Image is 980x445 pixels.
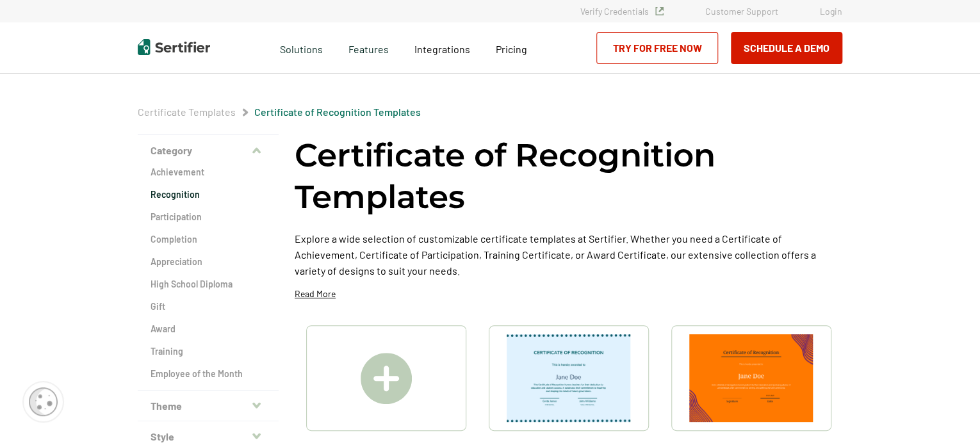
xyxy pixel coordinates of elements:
[280,40,323,56] span: Solutions
[596,32,718,64] a: Try for Free Now
[414,40,470,56] a: Integrations
[295,287,336,300] p: Read More
[507,334,631,422] img: Certificate of Recognition for Teachers Template
[138,135,279,166] button: Category
[295,231,842,279] p: Explore a wide selection of customizable certificate templates at Sertifier. Whether you need a C...
[138,106,236,118] span: Certificate Templates
[254,106,421,118] a: Certificate of Recognition Templates
[916,384,980,445] iframe: Chat Widget
[138,391,279,421] button: Theme
[361,353,412,404] img: Create A Blank Certificate
[151,368,266,380] a: Employee of the Month
[138,106,421,118] div: Breadcrumb
[29,387,58,416] img: Cookie Popup Icon
[580,6,664,17] a: Verify Credentials
[254,106,421,118] span: Certificate of Recognition Templates
[414,43,470,55] span: Integrations
[820,6,842,17] a: Login
[689,334,813,422] img: Certificate of Recognition for Pastor
[138,106,236,118] a: Certificate Templates
[151,300,266,313] a: Gift
[655,7,664,15] img: Verified
[496,43,527,55] span: Pricing
[151,211,266,223] a: Participation
[151,323,266,336] a: Award
[705,6,778,17] a: Customer Support
[295,134,842,218] h1: Certificate of Recognition Templates
[731,32,842,64] button: Schedule a Demo
[138,39,210,55] img: Sertifier | Digital Credentialing Platform
[151,278,266,291] a: High School Diploma
[348,40,389,56] span: Features
[151,345,266,358] a: Training
[496,40,527,56] a: Pricing
[151,255,266,268] a: Appreciation
[138,166,279,391] div: Category
[151,166,266,179] a: Achievement
[151,233,266,246] a: Completion
[151,188,266,201] a: Recognition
